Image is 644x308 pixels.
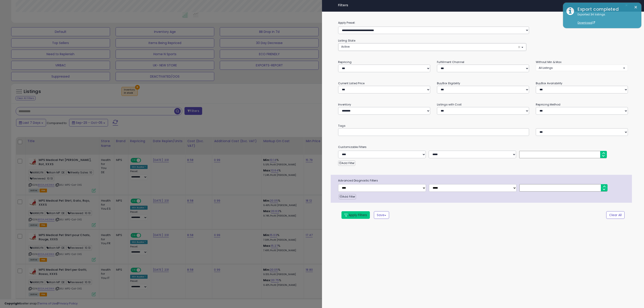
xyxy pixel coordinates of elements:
[341,45,350,49] span: Active
[374,211,389,219] button: Save
[536,81,562,85] small: BuyBox Availability
[518,45,521,49] span: ×
[335,145,631,150] small: Customizable Filters
[335,178,632,183] span: Advanced Diagnostic Filters
[623,2,630,8] button: ×
[335,20,631,25] label: Apply Preset:
[338,60,352,64] small: Repricing
[338,3,628,7] h4: Filters
[335,123,631,128] small: Tags
[338,160,355,166] button: Add Filter
[338,39,355,42] small: Listing State
[539,66,553,70] span: All Listings
[578,21,595,25] a: Download
[437,81,460,85] small: BuyBox Eligibility
[625,2,628,8] span: ×
[338,103,351,106] small: Inventory
[536,60,561,64] small: Without Min & Max
[338,43,526,51] button: Active ×
[536,65,628,71] button: All Listings
[339,194,356,199] button: Add Filter
[574,13,638,25] div: Exported 34 listings.
[341,211,370,219] button: Apply Filters
[338,81,364,85] small: Current Listed Price
[574,6,638,13] div: Export completed
[606,211,625,219] button: Clear All
[536,103,561,106] small: Repricing Method
[437,60,464,64] small: Fulfillment Channel
[634,4,638,10] button: ×
[437,103,462,106] small: Listings with Cost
